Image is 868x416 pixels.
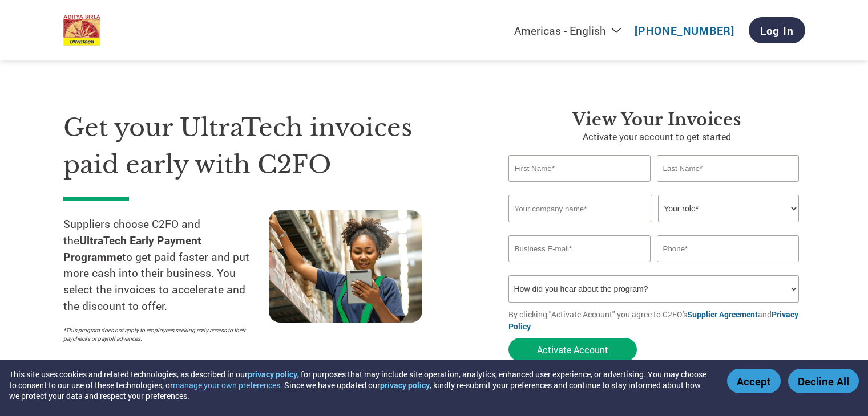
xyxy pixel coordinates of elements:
div: Inavlid Phone Number [657,263,800,271]
a: privacy policy [380,380,430,390]
div: Invalid company name or company name is too long [508,223,800,231]
a: Privacy Policy [508,309,798,332]
p: By clicking "Activate Account" you agree to C2FO's and [508,308,805,332]
div: Invalid first name or first name is too long [508,183,651,190]
p: Activate your account to get started [508,130,805,144]
div: Inavlid Email Address [508,263,651,271]
img: UltraTech [63,15,101,46]
div: This site uses cookies and related technologies, as described in our , for purposes that may incl... [9,369,710,401]
input: Your company name* [508,195,652,222]
h3: View your invoices [508,109,805,130]
a: [PHONE_NUMBER] [635,23,734,38]
input: First Name* [508,155,651,182]
p: Suppliers choose C2FO and the to get paid faster and put more cash into their business. You selec... [63,216,269,315]
button: Decline All [788,369,859,393]
button: Accept [727,369,781,393]
img: supply chain worker [269,210,422,323]
button: manage your own preferences [173,380,280,390]
select: Title/Role [658,195,799,222]
button: Activate Account [508,338,637,361]
input: Phone* [657,235,800,262]
h1: Get your UltraTech invoices paid early with C2FO [63,109,474,183]
p: *This program does not apply to employees seeking early access to their paychecks or payroll adva... [63,326,257,343]
div: Invalid last name or last name is too long [657,183,800,190]
a: Log In [749,17,805,43]
a: privacy policy [248,369,297,380]
input: Invalid Email format [508,235,651,262]
input: Last Name* [657,155,800,182]
a: Supplier Agreement [687,309,758,320]
strong: UltraTech Early Payment Programme [63,233,201,264]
